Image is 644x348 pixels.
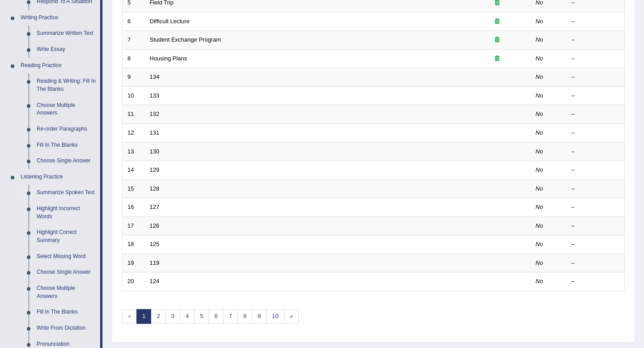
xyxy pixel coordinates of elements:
a: 128 [150,185,160,192]
a: Choose Multiple Answers [33,98,100,121]
a: Select Missing Word [33,249,100,265]
em: No [536,278,543,284]
div: – [572,222,620,230]
em: No [536,92,543,99]
em: No [536,73,543,80]
div: – [572,73,620,81]
div: – [572,240,620,249]
a: 134 [150,73,160,80]
td: 9 [123,68,145,87]
a: Reading Practice [17,58,100,74]
td: 12 [123,123,145,142]
td: 18 [123,235,145,254]
div: – [572,148,620,156]
em: No [536,204,543,210]
em: No [536,36,543,43]
a: 133 [150,92,160,99]
a: Write Essay [33,42,100,58]
a: 126 [150,222,160,229]
a: Writing Practice [17,10,100,26]
div: – [572,55,620,63]
div: – [572,129,620,137]
a: Choose Single Answer [33,153,100,169]
em: No [536,185,543,192]
a: » [284,309,299,324]
em: No [536,129,543,136]
td: 7 [123,31,145,50]
a: Student Exchange Program [150,36,221,43]
div: – [572,110,620,119]
a: Summarize Written Text [33,25,100,42]
a: Summarize Spoken Text [33,185,100,201]
td: 13 [123,142,145,161]
div: Exam occurring question [469,55,526,63]
div: – [572,36,620,44]
a: 3 [165,309,180,324]
div: – [572,259,620,267]
em: No [536,241,543,247]
a: Difficult Lecture [150,18,190,25]
a: Choose Multiple Answers [33,280,100,304]
a: Highlight Correct Summary [33,225,100,248]
td: 14 [123,161,145,180]
a: Listening Practice [17,169,100,185]
a: 2 [151,309,165,324]
a: Write From Dictation [33,320,100,336]
a: Fill In The Blanks [33,304,100,320]
a: 7 [223,309,238,324]
div: – [572,92,620,100]
a: 125 [150,241,160,247]
a: 132 [150,110,160,117]
a: Re-order Paragraphs [33,121,100,137]
div: Exam occurring question [469,36,526,44]
td: 8 [123,49,145,68]
div: – [572,185,620,193]
td: 17 [123,216,145,235]
a: 9 [252,309,267,324]
div: Exam occurring question [469,17,526,26]
a: 124 [150,278,160,284]
a: 127 [150,204,160,210]
a: Fill In The Blanks [33,137,100,153]
span: « [122,309,137,324]
a: Reading & Writing: Fill In The Blanks [33,73,100,97]
em: No [536,259,543,266]
td: 19 [123,254,145,272]
a: 131 [150,129,160,136]
a: Housing Plans [150,55,187,62]
a: 130 [150,148,160,155]
em: No [536,18,543,25]
a: 1 [136,309,151,324]
em: No [536,110,543,117]
em: No [536,148,543,155]
a: 129 [150,166,160,173]
div: – [572,277,620,286]
div: – [572,203,620,212]
td: 11 [123,105,145,124]
td: 16 [123,198,145,217]
td: 20 [123,272,145,291]
a: 5 [194,309,209,324]
a: 6 [208,309,223,324]
td: 6 [123,12,145,31]
a: 4 [180,309,195,324]
em: No [536,55,543,62]
div: – [572,17,620,26]
a: Highlight Incorrect Words [33,201,100,225]
a: Choose Single Answer [33,264,100,280]
a: 10 [266,309,284,324]
a: 119 [150,259,160,266]
td: 10 [123,86,145,105]
div: – [572,166,620,174]
a: 8 [237,309,252,324]
em: No [536,222,543,229]
td: 15 [123,179,145,198]
em: No [536,166,543,173]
